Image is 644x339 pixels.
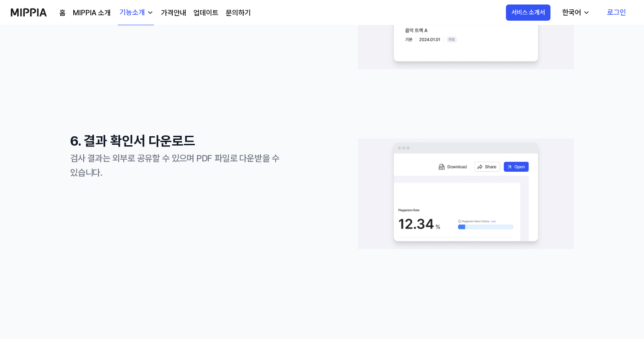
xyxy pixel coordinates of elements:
[193,8,219,18] a: 업데이트
[118,0,154,25] button: 기능소개
[73,8,111,18] a: MIPPIA 소개
[70,151,286,180] div: 검사 결과는 외부로 공유할 수 있으며 PDF 파일로 다운받을 수 있습니다.
[118,7,147,18] div: 기능소개
[560,7,583,18] div: 한국어
[161,8,186,18] a: 가격안내
[555,4,595,22] button: 한국어
[70,131,286,151] h1: 6. 결과 확인서 다운로드
[226,8,251,18] a: 문의하기
[59,8,66,18] a: 홈
[506,4,550,21] button: 서비스 소개서
[147,9,154,16] img: down
[358,138,574,250] img: step1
